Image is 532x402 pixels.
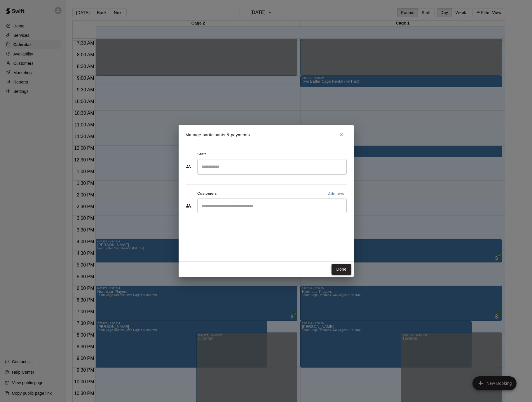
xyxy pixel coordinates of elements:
[326,189,347,199] button: Add new
[186,203,191,209] svg: Customers
[332,264,351,275] button: Done
[197,199,347,213] div: Start typing to search customers...
[328,191,344,197] p: Add new
[197,150,206,159] span: Staff
[197,189,217,199] span: Customers
[186,132,250,138] p: Manage participants & payments
[336,130,347,140] button: Close
[186,163,191,169] svg: Staff
[197,159,347,175] div: Search staff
